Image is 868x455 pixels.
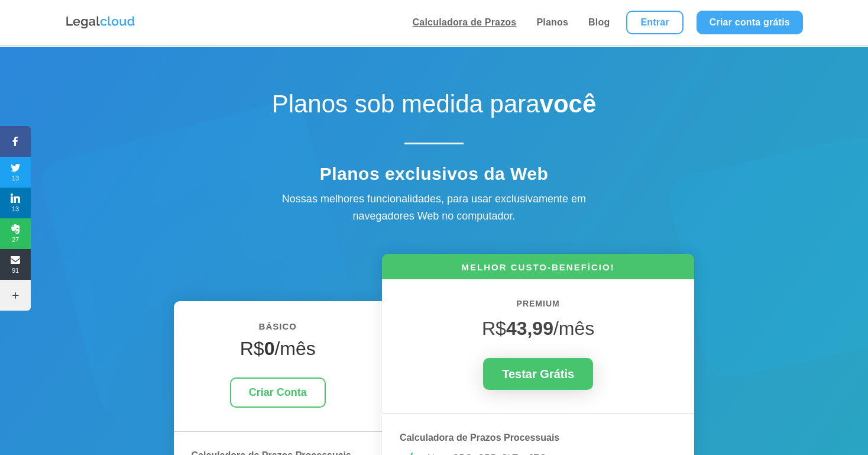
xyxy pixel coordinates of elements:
span: R$ /mês [482,318,594,339]
strong: 0 [264,338,275,359]
img: Logo da Legalcloud [65,15,136,30]
a: Entrar [626,11,683,34]
h4: Planos exclusivos da Web [227,163,641,191]
h4: R$ /mês [192,337,364,366]
strong: Calculadora de Prazos Processuais [400,433,559,443]
h1: Planos sob medida para [227,89,641,125]
div: Nossas melhores funcionalidades, para usar exclusivamente em navegadores Web no computador. [257,191,611,225]
strong: 43,99 [506,318,553,339]
a: Criar conta grátis [697,11,803,34]
strong: você [540,90,597,118]
a: Criar Conta [230,377,326,408]
h6: MELHOR CUSTO-BENEFÍCIO! [382,261,694,279]
h6: PREMIUM [400,297,676,317]
a: Testar Grátis [483,358,593,390]
h6: BÁSICO [192,319,364,340]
